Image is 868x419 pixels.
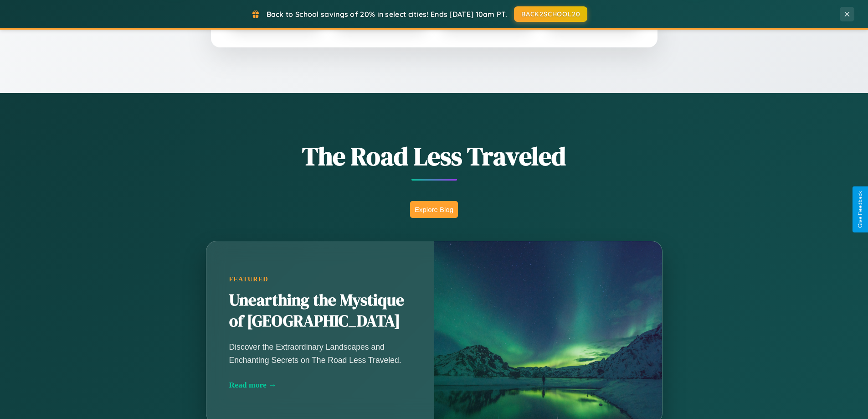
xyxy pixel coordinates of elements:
[267,10,507,19] span: Back to School savings of 20% in select cities! Ends [DATE] 10am PT.
[229,380,411,390] div: Read more →
[229,275,411,283] div: Featured
[229,341,411,366] p: Discover the Extraordinary Landscapes and Enchanting Secrets on The Road Less Traveled.
[410,201,458,218] button: Explore Blog
[161,139,708,174] h1: The Road Less Traveled
[229,290,411,332] h2: Unearthing the Mystique of [GEOGRAPHIC_DATA]
[514,6,587,22] button: BACK2SCHOOL20
[857,191,863,228] div: Give Feedback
